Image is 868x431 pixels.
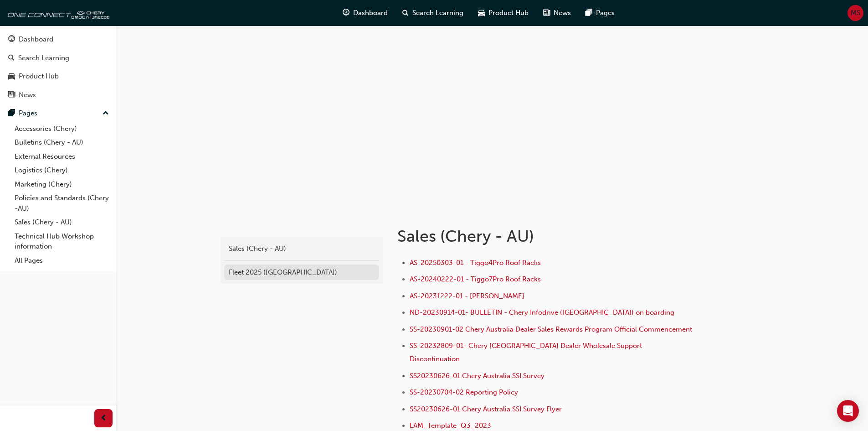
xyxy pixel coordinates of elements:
[412,8,463,18] span: Search Learning
[11,163,113,177] a: Logistics (Chery)
[100,413,107,424] span: prev-icon
[8,73,15,81] span: car-icon
[847,5,863,21] button: MS
[554,8,571,18] span: News
[395,4,471,22] a: search-iconSearch Learning
[578,4,622,22] a: pages-iconPages
[410,308,674,317] a: ND-20230914-01- BULLETIN - Chery Infodrive ([GEOGRAPHIC_DATA]) on boarding
[8,91,15,99] span: news-icon
[410,275,541,283] a: AS-20240222-01 - Tiggo7Pro Roof Racks
[410,342,644,363] a: SS-20232809-01- Chery [GEOGRAPHIC_DATA] Dealer Wholesale Support Discontinuation
[11,191,113,215] a: Policies and Standards (Chery -AU)
[18,53,69,63] div: Search Learning
[410,421,491,430] a: LAM_Template_Q3_2023
[19,90,36,100] div: News
[224,265,379,280] a: Fleet 2025 ([GEOGRAPHIC_DATA])
[410,372,544,380] a: SS20230626-01 Chery Australia SSI Survey
[19,108,37,119] div: Pages
[851,8,860,18] span: MS
[4,87,113,104] a: News
[11,135,113,150] a: Bulletins (Chery - AU)
[229,267,375,278] div: Fleet 2025 ([GEOGRAPHIC_DATA])
[103,108,109,119] span: up-icon
[11,122,113,136] a: Accessories (Chery)
[11,254,113,268] a: All Pages
[353,8,388,18] span: Dashboard
[19,34,53,45] div: Dashboard
[4,50,113,67] a: Search Learning
[11,229,113,254] a: Technical Hub Workshop information
[410,325,692,333] a: SS-20230901-02 Chery Australia Dealer Sales Rewards Program Official Commencement
[4,31,113,48] a: Dashboard
[410,388,518,396] a: SS-20230704-02 Reporting Policy
[478,7,485,19] span: car-icon
[4,68,113,85] a: Product Hub
[4,105,113,122] button: Pages
[397,226,696,246] h1: Sales (Chery - AU)
[596,8,615,18] span: Pages
[410,292,524,300] a: AS-20231222-01 - [PERSON_NAME]
[8,109,15,118] span: pages-icon
[5,4,109,22] img: oneconnect
[11,150,113,164] a: External Resources
[8,36,15,44] span: guage-icon
[4,29,113,105] button: DashboardSearch LearningProduct HubNews
[224,241,379,257] a: Sales (Chery - AU)
[837,400,859,422] div: Open Intercom Messenger
[410,405,562,413] a: SS20230626-01 Chery Australia SSI Survey Flyer
[229,244,375,254] div: Sales (Chery - AU)
[335,4,395,22] a: guage-iconDashboard
[586,7,592,19] span: pages-icon
[488,8,529,18] span: Product Hub
[8,54,15,62] span: search-icon
[19,71,59,82] div: Product Hub
[536,4,578,22] a: news-iconNews
[402,7,409,19] span: search-icon
[543,7,550,19] span: news-icon
[11,215,113,229] a: Sales (Chery - AU)
[471,4,536,22] a: car-iconProduct Hub
[11,177,113,192] a: Marketing (Chery)
[410,259,541,267] a: AS-20250303-01 - Tiggo4Pro Roof Racks
[343,7,349,19] span: guage-icon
